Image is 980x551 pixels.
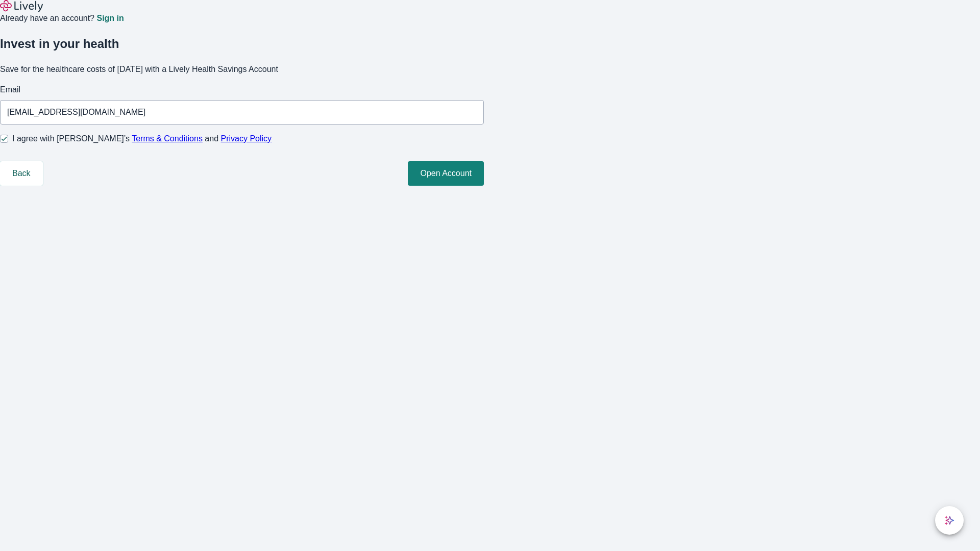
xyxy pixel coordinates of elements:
button: Open Account [408,161,484,186]
a: Sign in [96,14,124,22]
a: Privacy Policy [221,134,272,143]
span: I agree with [PERSON_NAME]’s and [12,133,272,145]
svg: Lively AI Assistant [944,515,954,525]
button: chat [935,506,964,535]
a: Terms & Conditions [132,134,203,143]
